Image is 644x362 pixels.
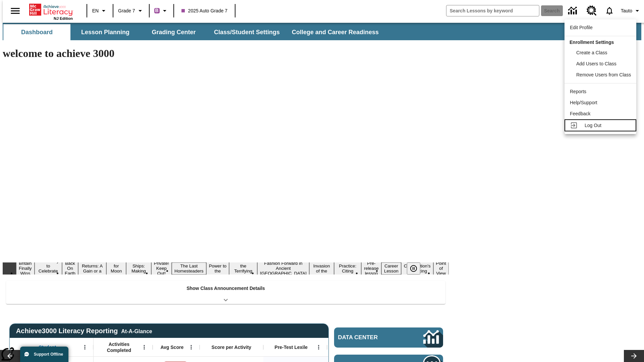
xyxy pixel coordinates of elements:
[570,111,590,116] span: Feedback
[3,5,98,11] body: Maximum 600 characters Press Escape to exit toolbar Press Alt + F10 to reach toolbar
[576,72,631,77] span: Remove Users from Class
[576,61,616,66] span: Add Users to Class
[585,123,601,128] span: Log Out
[570,100,597,105] span: Help/Support
[570,40,614,45] span: Enrollment Settings
[576,50,607,55] span: Create a Class
[570,25,593,30] span: Edit Profile
[570,89,586,94] span: Reports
